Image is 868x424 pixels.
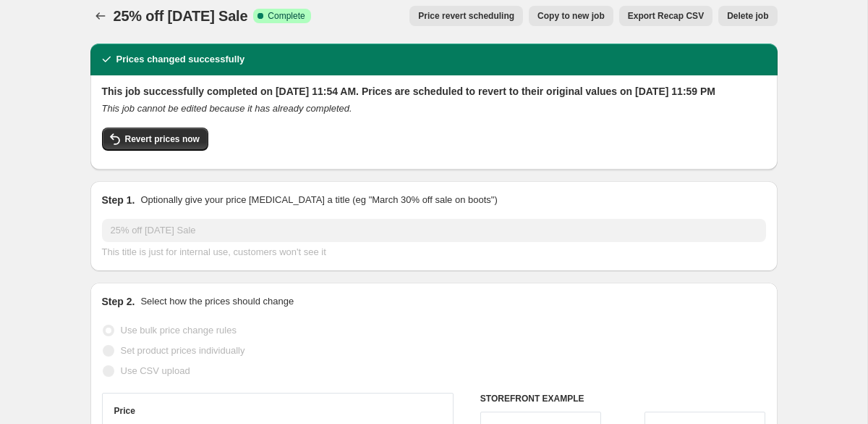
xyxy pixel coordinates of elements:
button: Price revert scheduling [409,6,523,26]
h2: Step 1. [102,193,135,207]
span: Use CSV upload [121,365,190,376]
span: Complete [268,10,305,22]
input: 30% off holiday sale [102,219,766,242]
span: Export Recap CSV [628,10,704,22]
span: Use bulk price change rules [121,325,237,336]
span: Copy to new job [537,10,605,22]
span: Revert prices now [125,133,200,145]
button: Copy to new job [529,6,613,26]
p: Optionally give your price [MEDICAL_DATA] a title (eg "March 30% off sale on boots") [140,193,497,207]
button: Export Recap CSV [619,6,712,26]
p: Select how the prices should change [140,294,294,309]
h6: STOREFRONT EXAMPLE [480,393,766,404]
h3: Price [114,405,135,417]
h2: Prices changed successfully [116,52,245,67]
button: Revert prices now [102,128,208,151]
h2: Step 2. [102,294,135,309]
span: Price revert scheduling [418,10,514,22]
i: This job cannot be edited because it has already completed. [102,103,352,114]
button: Price change jobs [90,6,111,26]
span: Delete job [727,10,768,22]
span: This title is just for internal use, customers won't see it [102,246,326,257]
span: Set product prices individually [121,345,245,356]
span: 25% off [DATE] Sale [114,8,248,24]
h2: This job successfully completed on [DATE] 11:54 AM. Prices are scheduled to revert to their origi... [102,84,766,99]
button: Delete job [718,6,777,26]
